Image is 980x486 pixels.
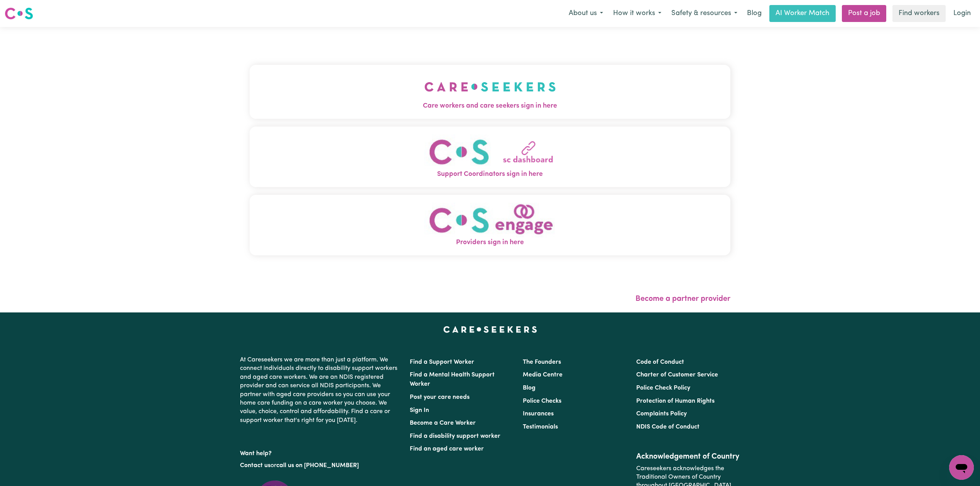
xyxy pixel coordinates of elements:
a: Blog [523,385,536,391]
a: Sign In [410,407,429,413]
a: Become a Care Worker [410,420,476,426]
a: Post your care needs [410,394,470,400]
a: Testimonials [523,424,558,430]
a: Find a Mental Health Support Worker [410,372,495,387]
a: Code of Conduct [636,359,684,365]
span: Providers sign in here [250,238,730,248]
button: How it works [608,5,666,22]
a: Police Checks [523,398,561,404]
a: Find a Support Worker [410,359,474,365]
a: Protection of Human Rights [636,398,715,404]
button: About us [564,5,608,22]
p: or [240,458,400,473]
a: Insurances [523,411,554,417]
a: The Founders [523,359,561,365]
a: Police Check Policy [636,385,690,391]
a: Find an aged care worker [410,446,484,452]
button: Providers sign in here [250,195,730,255]
img: Careseekers logo [5,7,33,20]
a: Media Centre [523,372,563,378]
button: Care workers and care seekers sign in here [250,65,730,119]
h2: Acknowledgement of Country [636,452,740,461]
a: Blog [742,5,766,22]
button: Safety & resources [666,5,742,22]
span: Support Coordinators sign in here [250,169,730,179]
p: At Careseekers we are more than just a platform. We connect individuals directly to disability su... [240,353,400,428]
a: Find a disability support worker [410,433,500,439]
p: Want help? [240,446,400,458]
a: Complaints Policy [636,411,687,417]
a: NDIS Code of Conduct [636,424,700,430]
a: call us on [PHONE_NUMBER] [276,462,359,469]
span: Care workers and care seekers sign in here [250,101,730,111]
a: Contact us [240,462,270,469]
a: Become a partner provider [635,295,730,303]
a: Careseekers home page [443,326,537,332]
button: Support Coordinators sign in here [250,127,730,187]
a: AI Worker Match [769,5,836,22]
iframe: Button to launch messaging window [949,455,974,480]
a: Careseekers logo [5,5,33,22]
a: Login [949,5,975,22]
a: Post a job [842,5,886,22]
a: Find workers [892,5,946,22]
a: Charter of Customer Service [636,372,718,378]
